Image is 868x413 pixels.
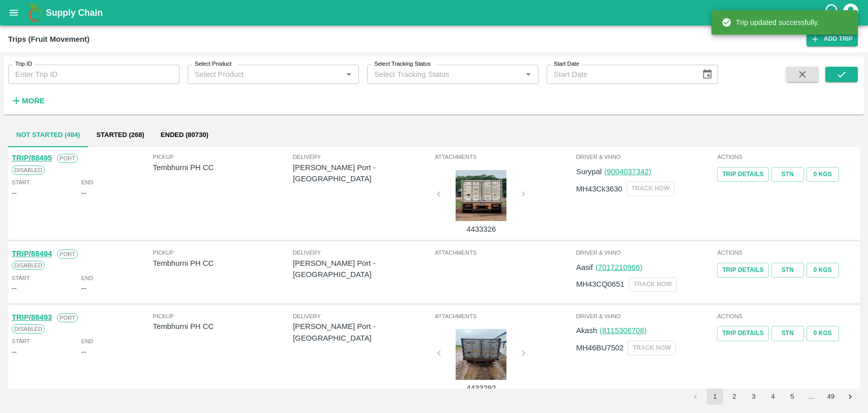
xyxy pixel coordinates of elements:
[15,60,32,68] label: Trip ID
[46,6,824,20] a: Supply Chain
[57,250,78,259] span: Port
[293,321,433,344] p: [PERSON_NAME] Port - [GEOGRAPHIC_DATA]
[88,123,152,147] button: Started (268)
[806,263,839,278] button: 0 Kgs
[707,389,723,405] button: page 1
[726,389,742,405] button: Go to page 2
[22,97,45,105] strong: More
[57,313,78,322] span: Port
[604,168,651,176] a: (9004037342)
[717,167,768,182] a: Trip Details
[293,312,433,321] span: Delivery
[823,389,839,405] button: Go to page 49
[153,123,217,147] button: Ended (80730)
[717,312,856,321] span: Actions
[806,167,839,182] button: 0 Kgs
[342,68,355,81] button: Open
[195,60,231,68] label: Select Product
[153,258,293,269] p: Tembhurni PH CC
[717,152,856,161] span: Actions
[576,183,622,195] p: MH43Ck3630
[806,32,858,46] a: Add Trip
[595,263,642,271] a: (7017210966)
[57,154,78,163] span: Port
[12,313,52,321] a: TRIP/88493
[576,248,715,257] span: Driver & VHNo
[576,326,597,335] span: Akash
[8,123,88,147] button: Not Started (484)
[153,152,293,161] span: Pickup
[576,279,624,290] p: MH43CQ0651
[717,263,768,278] a: Trip Details
[153,248,293,257] span: Pickup
[374,60,431,68] label: Select Tracking Status
[153,162,293,173] p: Tembhurni PH CC
[435,312,574,321] span: Attachments
[771,167,804,182] a: STN
[293,162,433,185] p: [PERSON_NAME] Port - [GEOGRAPHIC_DATA]
[81,337,94,346] span: End
[153,321,293,332] p: Tembhurni PH CC
[771,326,804,341] a: STN
[842,2,860,23] div: account of current user
[686,389,860,405] nav: pagination navigation
[8,92,47,109] button: More
[576,312,715,321] span: Driver & VHNo
[554,60,579,68] label: Start Date
[81,346,86,357] div: --
[435,248,574,257] span: Attachments
[12,283,17,294] div: --
[8,33,89,46] div: Trips (Fruit Movement)
[824,4,842,22] div: customer-support
[12,261,45,270] span: Disabled
[576,263,593,271] span: Aasif
[722,13,819,32] div: Trip updated successfully.
[698,65,717,84] button: Choose date
[293,258,433,281] p: [PERSON_NAME] Port - [GEOGRAPHIC_DATA]
[12,166,45,175] span: Disabled
[25,3,46,23] img: logo
[803,392,820,402] div: …
[443,224,519,235] p: 4433326
[12,250,52,258] a: TRIP/88494
[81,178,94,187] span: End
[842,389,858,405] button: Go to next page
[576,168,602,176] span: Surypal
[771,263,804,278] a: STN
[600,326,646,335] a: (8115306708)
[81,273,94,283] span: End
[765,389,781,405] button: Go to page 4
[46,8,103,18] b: Supply Chain
[435,152,574,161] span: Attachments
[576,342,623,353] p: MH46BU7502
[547,65,694,84] input: Start Date
[12,178,29,187] span: Start
[576,152,715,161] span: Driver & VHNo
[153,312,293,321] span: Pickup
[784,389,800,405] button: Go to page 5
[717,248,856,257] span: Actions
[443,382,519,394] p: 4433292
[12,273,29,283] span: Start
[370,68,505,81] input: Select Tracking Status
[522,68,535,81] button: Open
[806,326,839,341] button: 0 Kgs
[81,283,86,294] div: --
[12,346,17,357] div: --
[12,324,45,334] span: Disabled
[2,1,25,24] button: open drawer
[81,187,86,199] div: --
[717,326,768,341] a: Trip Details
[191,68,339,81] input: Select Product
[12,337,29,346] span: Start
[12,154,52,162] a: TRIP/88495
[12,187,17,199] div: --
[293,152,433,161] span: Delivery
[745,389,762,405] button: Go to page 3
[293,248,433,257] span: Delivery
[8,65,179,84] input: Enter Trip ID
